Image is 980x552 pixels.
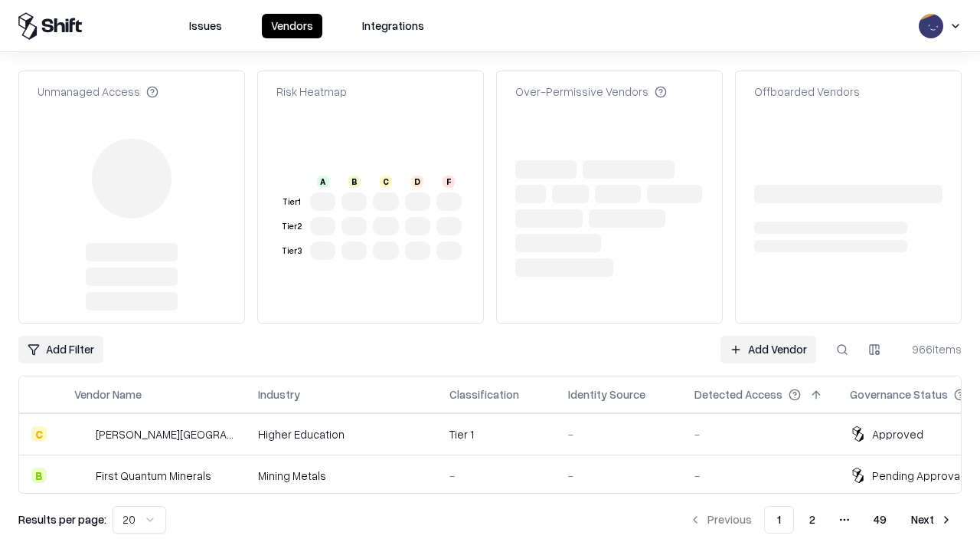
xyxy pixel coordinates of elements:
[694,386,782,402] div: Detected Access
[449,386,519,402] div: Classification
[276,84,347,100] div: Risk Heatmap
[348,176,361,188] div: B
[262,14,322,38] button: Vendors
[74,386,142,402] div: Vendor Name
[694,426,825,442] div: -
[850,386,948,402] div: Governance Status
[18,511,106,527] p: Results per page:
[861,506,899,534] button: 49
[764,506,794,534] button: 1
[902,506,962,534] button: Next
[680,506,962,534] nav: pagination
[797,506,828,534] button: 2
[568,386,645,402] div: Identity Source
[96,468,211,484] div: First Quantum Minerals
[279,195,304,209] div: Tier 1
[31,468,47,483] div: B
[515,84,667,100] div: Over-Permissive Vendors
[258,468,425,484] div: Mining Metals
[18,336,103,363] button: Add Filter
[279,220,304,233] div: Tier 2
[449,468,544,484] div: -
[353,14,433,38] button: Integrations
[900,341,962,357] div: 966 items
[279,245,304,258] div: Tier 3
[258,426,425,442] div: Higher Education
[317,176,329,188] div: A
[31,426,47,442] div: C
[443,176,455,188] div: F
[754,84,860,100] div: Offboarded Vendors
[694,468,825,484] div: -
[872,468,962,484] div: Pending Approval
[872,426,923,442] div: Approved
[258,386,300,402] div: Industry
[411,176,423,188] div: D
[449,426,544,442] div: Tier 1
[38,84,158,100] div: Unmanaged Access
[568,468,670,484] div: -
[380,176,392,188] div: C
[568,426,670,442] div: -
[720,336,816,363] a: Add Vendor
[74,468,90,483] img: First Quantum Minerals
[180,14,231,38] button: Issues
[96,426,234,442] div: [PERSON_NAME][GEOGRAPHIC_DATA]
[74,426,90,442] img: Reichman University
